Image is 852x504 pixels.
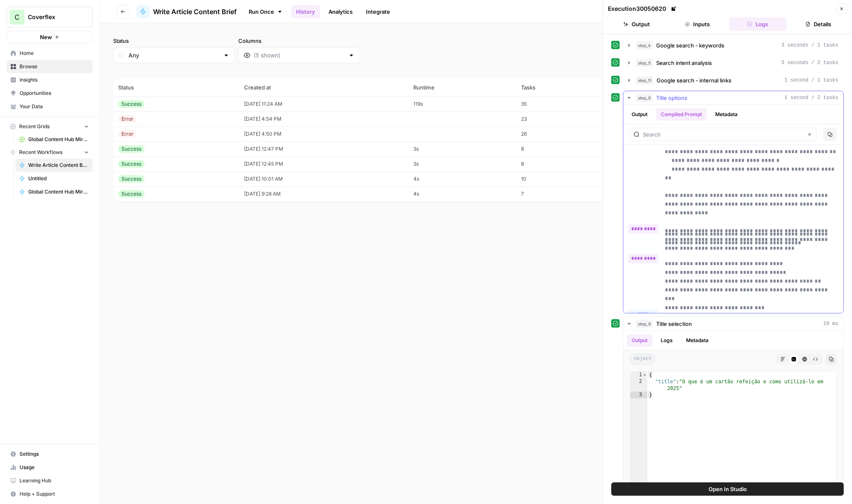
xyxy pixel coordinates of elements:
[710,108,743,121] button: Metadata
[7,447,93,461] a: Settings
[324,5,358,18] a: Analytics
[7,47,93,60] a: Home
[823,320,838,328] span: 19 ms
[15,159,93,172] a: Write Article Content Brief
[7,60,93,73] a: Browse
[361,5,395,18] a: Integrate
[784,77,838,84] span: 1 second / 1 tasks
[239,127,408,142] td: [DATE] 4:50 PM
[516,78,600,97] th: Tasks
[681,334,714,347] button: Metadata
[118,130,137,138] div: Error
[516,127,600,142] td: 26
[608,5,678,13] div: Execution 30050620
[623,56,843,70] button: 5 seconds / 2 tasks
[630,372,647,378] div: 1
[239,171,408,186] td: [DATE] 10:01 AM
[516,112,600,127] td: 23
[636,94,653,102] span: step_6
[656,41,724,50] span: Google search - keywords
[7,31,93,43] button: New
[516,186,600,201] td: 7
[239,112,408,127] td: [DATE] 4:54 PM
[239,186,408,201] td: [DATE] 9:28 AM
[516,142,600,156] td: 8
[239,156,408,171] td: [DATE] 12:45 PM
[7,461,93,474] a: Usage
[19,149,62,156] span: Recent Workflows
[636,76,653,84] span: step_11
[669,17,726,31] button: Inputs
[408,78,516,97] th: Runtime
[20,464,89,471] span: Usage
[7,146,93,159] button: Recent Workflows
[623,74,843,87] button: 1 second / 1 tasks
[630,378,647,392] div: 2
[118,160,145,168] div: Success
[781,59,838,67] span: 5 seconds / 2 tasks
[238,37,360,45] label: Columns
[15,12,20,22] span: C
[118,175,145,183] div: Success
[136,5,237,18] a: Write Article Content Brief
[657,76,731,84] span: Google search - internal links
[28,188,89,196] span: Global Content Hub Mirror Engine
[28,13,78,21] span: Coverflex
[20,63,89,70] span: Browse
[291,5,320,18] a: History
[7,474,93,487] a: Learning Hub
[28,136,89,143] span: Global Content Hub Mirror
[408,142,516,156] td: 3s
[20,450,89,458] span: Settings
[243,5,288,19] a: Run Once
[408,171,516,186] td: 4s
[656,320,692,328] span: Title selection
[408,156,516,171] td: 3s
[113,78,239,97] th: Status
[128,51,220,60] input: Any
[623,91,843,104] button: 1 second / 2 tasks
[642,372,647,378] span: Toggle code folding, rows 1 through 3
[19,123,49,130] span: Recent Grids
[7,7,93,27] button: Workspace: Coverflex
[118,190,145,198] div: Success
[781,42,838,49] span: 3 seconds / 1 tasks
[630,354,655,365] span: object
[15,133,93,146] a: Global Content Hub Mirror
[7,87,93,100] a: Opportunities
[630,392,647,398] div: 3
[20,89,89,97] span: Opportunities
[790,17,847,31] button: Details
[7,120,93,133] button: Recent Grids
[28,161,89,169] span: Write Article Content Brief
[608,17,665,31] button: Output
[623,39,843,52] button: 3 seconds / 1 tasks
[729,17,787,31] button: Logs
[254,51,345,60] input: (5 shown)
[239,78,408,97] th: Created at
[656,94,687,102] span: Title options
[627,108,652,121] button: Output
[627,334,652,347] button: Output
[7,487,93,501] button: Help + Support
[408,186,516,201] td: 4s
[636,320,653,328] span: step_9
[15,172,93,185] a: Untitled
[516,171,600,186] td: 10
[408,97,516,112] td: 119s
[623,105,843,313] div: 1 second / 2 tasks
[40,33,52,41] span: New
[784,94,838,102] span: 1 second / 2 tasks
[7,73,93,87] a: Insights
[118,145,145,153] div: Success
[516,156,600,171] td: 8
[118,100,145,108] div: Success
[623,317,843,330] button: 19 ms
[656,334,678,347] button: Logs
[636,59,653,67] span: step_5
[20,103,89,110] span: Your Data
[636,41,653,50] span: step_4
[20,477,89,484] span: Learning Hub
[113,63,839,78] span: (7 records)
[118,115,137,123] div: Error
